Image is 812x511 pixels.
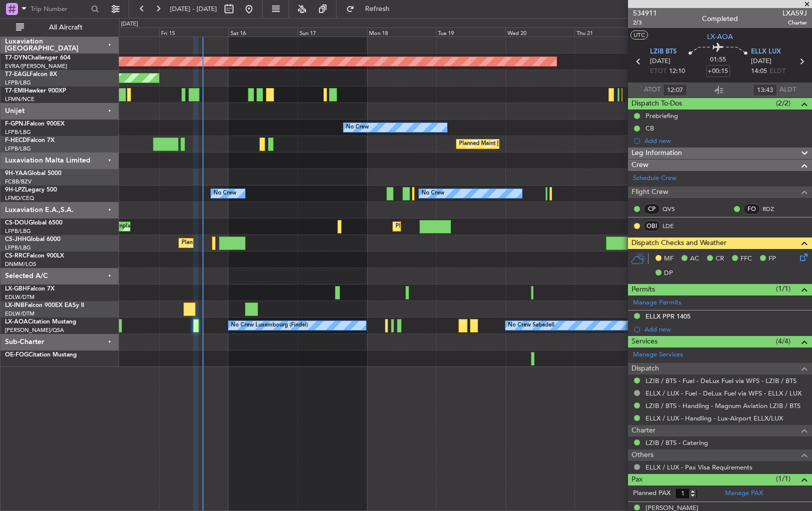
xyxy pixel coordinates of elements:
[662,204,685,213] a: QVS
[631,186,668,198] span: Flight Crew
[5,293,34,301] a: EDLW/DTM
[5,236,26,242] span: CS-JHH
[5,319,76,325] a: LX-AOACitation Mustang
[707,31,733,42] span: LX-AOA
[644,85,660,95] span: ATOT
[769,66,785,76] span: ELDT
[30,1,88,16] input: Trip Number
[5,326,64,334] a: [PERSON_NAME]/QSA
[5,121,64,127] a: F-GPNJFalcon 900EX
[645,389,801,397] a: ELLX / LUX - Fuel - DeLux Fuel via WFS - ELLX / LUX
[367,27,436,36] div: Mon 18
[768,254,776,264] span: FP
[5,187,57,193] a: 9H-LPZLegacy 500
[715,254,724,264] span: CR
[743,203,760,214] div: FO
[663,84,687,96] input: --:--
[5,286,54,292] a: LX-GBHFalcon 7X
[751,66,767,76] span: 14:05
[776,473,790,484] span: (1/1)
[782,8,807,18] span: LXA59J
[5,220,28,226] span: CS-DOU
[11,19,108,35] button: All Aircraft
[645,463,752,471] a: ELLX / LUX - Pax Visa Requirements
[5,260,36,268] a: DNMM/LOS
[5,128,31,136] a: LFPB/LBG
[574,27,644,36] div: Thu 21
[5,253,26,259] span: CS-RRC
[631,147,682,159] span: Leg Information
[650,47,676,57] span: LZIB BTS
[631,363,659,374] span: Dispatch
[89,27,159,36] div: Thu 14
[5,227,31,235] a: LFPB/LBG
[213,186,236,201] div: No Crew
[633,8,657,18] span: 534911
[5,95,34,103] a: LFMN/NCE
[5,319,28,325] span: LX-AOA
[5,71,29,77] span: T7-EAGL
[5,220,62,226] a: CS-DOUGlobal 6500
[650,56,670,66] span: [DATE]
[5,302,24,308] span: LX-INB
[5,79,31,86] a: LFPB/LBG
[170,4,217,13] span: [DATE] - [DATE]
[297,27,367,36] div: Sun 17
[751,56,771,66] span: [DATE]
[740,254,752,264] span: FFC
[644,136,807,145] div: Add new
[26,24,105,31] span: All Aircraft
[5,310,34,317] a: EDLW/DTM
[5,302,84,308] a: LX-INBFalcon 900EX EASy II
[5,170,61,176] a: 9H-YAAGlobal 5000
[5,137,27,143] span: F-HECD
[710,55,726,65] span: 01:55
[645,438,708,447] a: LZIB / BTS - Catering
[421,186,444,201] div: No Crew
[5,352,77,358] a: OE-FOGCitation Mustang
[633,488,670,498] label: Planned PAX
[645,312,690,320] div: ELLX PPR 1405
[631,425,655,436] span: Charter
[645,124,654,132] div: CB
[436,27,505,36] div: Tue 19
[395,219,553,234] div: Planned Maint [GEOGRAPHIC_DATA] ([GEOGRAPHIC_DATA])
[356,5,398,12] span: Refresh
[630,30,648,39] button: UTC
[664,254,673,264] span: MF
[631,159,648,171] span: Crew
[662,221,685,230] a: LDE
[776,98,790,108] span: (2/2)
[644,325,807,333] div: Add new
[645,401,800,410] a: LZIB / BTS - Handling - Magnum Aviation LZIB / BTS
[5,121,26,127] span: F-GPNJ
[633,173,676,183] a: Schedule Crew
[631,237,726,249] span: Dispatch Checks and Weather
[5,55,70,61] a: T7-DYNChallenger 604
[631,284,655,295] span: Permits
[645,414,783,422] a: ELLX / LUX - Handling - Lux-Airport ELLX/LUX
[5,88,24,94] span: T7-EMI
[228,27,298,36] div: Sat 16
[159,27,228,36] div: Fri 15
[664,268,673,278] span: DP
[346,120,369,135] div: No Crew
[5,178,31,185] a: FCBB/BZV
[725,488,763,498] a: Manage PAX
[776,336,790,346] span: (4/4)
[508,318,554,333] div: No Crew Sabadell
[5,71,57,77] a: T7-EAGLFalcon 8X
[5,170,27,176] span: 9H-YAA
[5,286,27,292] span: LX-GBH
[5,137,54,143] a: F-HECDFalcon 7X
[231,318,308,333] div: No Crew Luxembourg (Findel)
[753,84,777,96] input: --:--
[631,98,682,109] span: Dispatch To-Dos
[631,449,653,461] span: Others
[643,220,660,231] div: OBI
[5,253,64,259] a: CS-RRCFalcon 900LX
[5,187,25,193] span: 9H-LPZ
[633,18,657,27] span: 2/3
[779,85,796,95] span: ALDT
[782,18,807,27] span: Charter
